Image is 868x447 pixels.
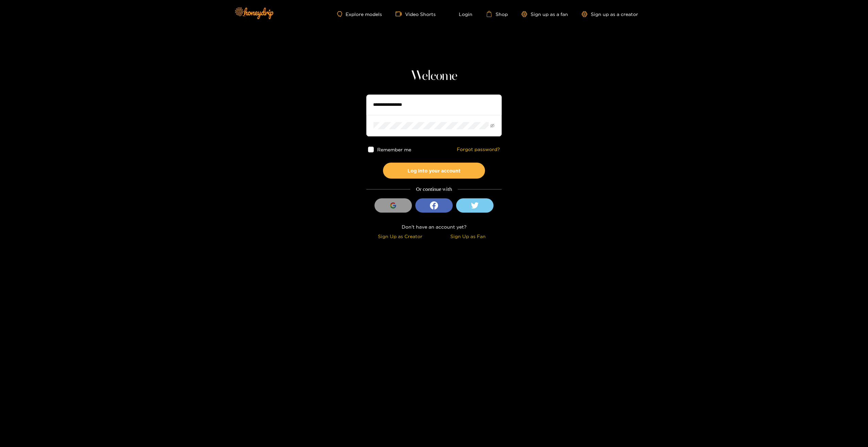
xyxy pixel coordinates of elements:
span: Remember me [377,147,411,152]
a: Login [449,11,472,17]
a: Sign up as a creator [582,11,638,17]
div: Don't have an account yet? [366,223,502,231]
a: Shop [486,11,508,17]
div: Sign Up as Creator [368,232,432,240]
a: Explore models [337,11,382,17]
span: eye-invisible [490,123,495,128]
button: Log into your account [383,163,485,179]
div: Sign Up as Fan [436,232,500,240]
a: Forgot password? [457,147,500,152]
h1: Welcome [366,68,502,84]
a: Video Shorts [396,11,436,17]
span: video-camera [396,11,405,17]
div: Or continue with [366,185,502,193]
a: Sign up as a fan [521,11,568,17]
